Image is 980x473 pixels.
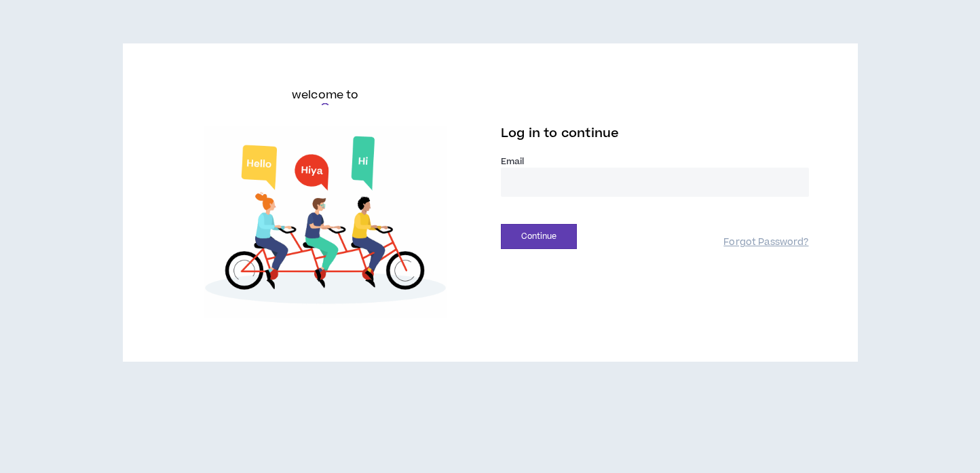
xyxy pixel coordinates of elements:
button: Continue [501,224,577,249]
h6: welcome to [292,87,359,103]
a: Forgot Password? [723,236,808,249]
span: Log in to continue [501,125,619,142]
img: Welcome to Wripple [172,126,480,318]
label: Email [501,155,809,168]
